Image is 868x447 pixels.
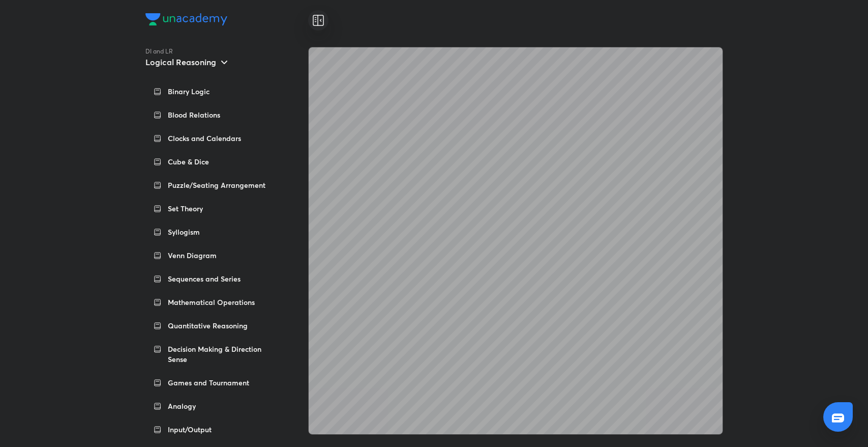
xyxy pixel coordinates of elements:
p: Sequences and Series [168,274,241,284]
p: Binary Logic [168,87,209,97]
p: Input/Output [168,425,212,435]
p: Games and Tournament [168,378,249,388]
p: Blood Relations [168,110,220,120]
p: Clocks and Calendars [168,133,241,144]
h5: Logical Reasoning [145,57,216,67]
p: Venn Diagram [168,250,217,261]
p: Quantitative Reasoning [168,321,248,331]
p: Puzzle/Seating Arrangement [168,180,265,190]
p: Cube & Dice [168,157,209,167]
img: Company Logo [145,13,227,25]
p: Decision Making & Direction Sense [168,344,278,365]
p: Syllogism [168,227,200,237]
p: Set Theory [168,204,203,214]
p: DI and LR [145,47,308,56]
p: Mathematical Operations [168,297,255,308]
p: Analogy [168,401,196,411]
